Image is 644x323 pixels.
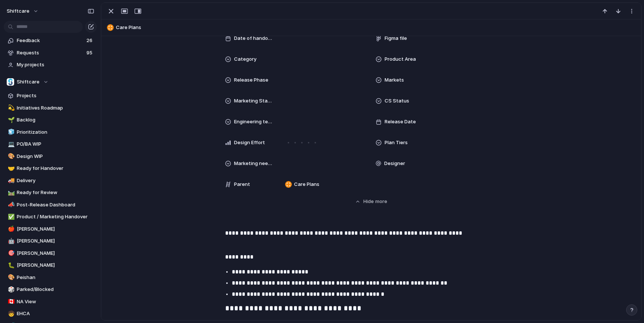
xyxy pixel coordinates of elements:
[8,116,13,124] div: 🌱
[17,286,94,293] span: Parked/Blocked
[17,262,94,269] span: [PERSON_NAME]
[234,76,268,84] span: Release Phase
[17,189,94,196] span: Ready for Review
[8,164,13,173] div: 🤝
[8,310,13,318] div: 🧒
[4,248,97,259] a: 🎯[PERSON_NAME]
[17,116,94,124] span: Backlog
[7,298,14,305] button: 🇨🇦
[4,127,97,138] a: 🧊Prioritization
[17,201,94,209] span: Post-Release Dashboard
[234,97,273,105] span: Marketing Status
[17,237,94,245] span: [PERSON_NAME]
[17,49,84,57] span: Requests
[17,104,94,112] span: Initiatives Roadmap
[17,274,94,281] span: Peishan
[7,165,14,172] button: 🤝
[7,153,14,160] button: 🎨
[294,181,319,188] span: Care Plans
[7,262,14,269] button: 🐛
[225,195,517,208] button: Hidemore
[7,129,14,136] button: 🧊
[7,250,14,257] button: 🎯
[8,176,13,185] div: 🚚
[4,47,97,58] a: Requests95
[8,273,13,282] div: 🎨
[4,163,97,174] a: 🤝Ready for Handover
[8,237,13,246] div: 🤖
[4,114,97,126] a: 🌱Backlog
[234,139,265,146] span: Design Effort
[8,213,13,221] div: ✅
[4,102,97,114] a: 💫Initiatives Roadmap
[3,5,42,17] button: shiftcare
[4,272,97,283] a: 🎨Peishan
[384,160,405,167] span: Designer
[8,128,13,136] div: 🧊
[86,37,94,44] span: 26
[7,225,14,233] button: 🍎
[8,140,13,149] div: 💻
[17,298,94,305] span: NA View
[7,177,14,184] button: 🚚
[8,285,13,294] div: 🎲
[385,76,404,84] span: Markets
[17,61,94,69] span: My projects
[4,211,97,222] a: ✅Product / Marketing Handover
[17,225,94,233] span: [PERSON_NAME]
[385,118,416,126] span: Release Date
[4,235,97,247] a: 🤖[PERSON_NAME]
[17,165,94,172] span: Ready for Handover
[4,139,97,150] a: 💻PO/BA WIP
[4,187,97,198] a: 🛤️Ready for Review
[385,139,408,146] span: Plan Tiers
[7,201,14,209] button: 📣
[4,35,97,46] a: Feedback26
[17,177,94,184] span: Delivery
[4,284,97,295] a: 🎲Parked/Blocked
[4,59,97,70] a: My projects
[17,213,94,221] span: Product / Marketing Handover
[105,22,638,34] button: Care Plans
[116,24,638,31] span: Care Plans
[375,198,387,205] span: more
[7,104,14,112] button: 💫
[17,129,94,136] span: Prioritization
[7,213,14,221] button: ✅
[4,175,97,186] a: 🚚Delivery
[17,153,94,160] span: Design WIP
[385,56,416,63] span: Product Area
[17,92,94,99] span: Projects
[7,274,14,281] button: 🎨
[7,237,14,245] button: 🤖
[8,225,13,233] div: 🍎
[7,286,14,293] button: 🎲
[4,296,97,307] div: 🇨🇦NA View
[234,118,273,126] span: Engineering team
[8,249,13,257] div: 🎯
[4,199,97,210] div: 📣Post-Release Dashboard
[17,78,40,86] span: Shiftcare
[8,189,13,197] div: 🛤️
[17,310,94,317] span: EHCA
[4,260,97,271] a: 🐛[PERSON_NAME]
[234,35,273,42] span: Date of handover
[7,189,14,196] button: 🛤️
[86,49,94,57] span: 95
[4,308,97,319] a: 🧒EHCA
[385,97,409,105] span: CS Status
[17,250,94,257] span: [PERSON_NAME]
[4,151,97,162] a: 🎨Design WIP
